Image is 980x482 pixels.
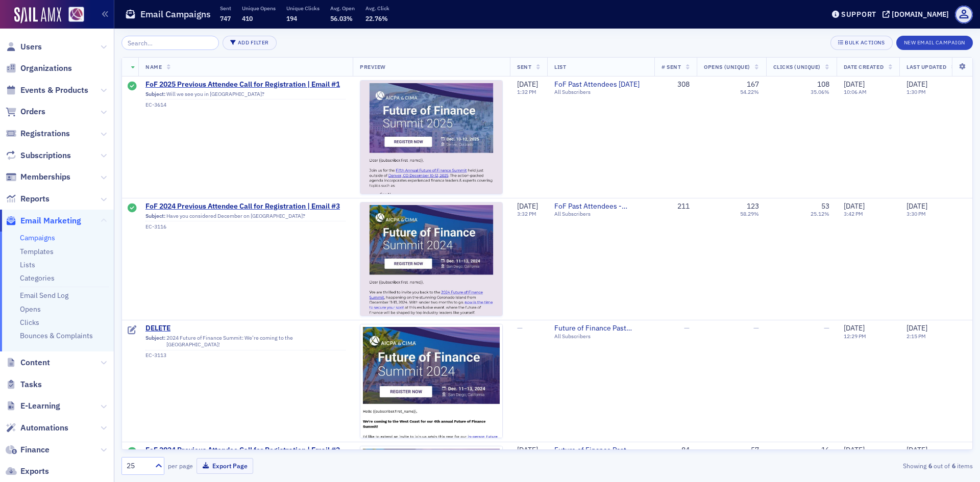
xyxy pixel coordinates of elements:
[330,5,355,12] p: Avg. Open
[128,325,137,336] div: Draft
[841,10,876,19] div: Support
[20,215,81,226] span: Email Marketing
[554,202,647,211] a: FoF Past Attendees - Updated
[6,193,50,205] a: Reports
[20,150,71,161] span: Subscriptions
[740,211,759,217] div: 58.29%
[20,400,60,412] span: E-Learning
[554,80,647,89] a: FoF Past Attendees [DATE]
[517,445,538,454] span: [DATE]
[20,171,70,183] span: Memberships
[554,211,647,217] div: All Subscribers
[896,37,973,46] a: New Email Campaign
[751,446,759,455] div: 57
[821,446,829,455] div: 16
[906,88,926,95] time: 1:30 PM
[61,7,84,24] a: View Homepage
[20,128,70,139] span: Registrations
[20,305,41,314] a: Opens
[661,446,690,455] div: 84
[883,11,952,18] button: [DOMAIN_NAME]
[168,461,193,470] label: per page
[824,323,829,333] span: —
[20,466,49,477] span: Exports
[145,213,346,222] div: Have you considered December on [GEOGRAPHIC_DATA]?
[145,91,346,100] div: Will we see you in [GEOGRAPHIC_DATA]?
[950,461,957,470] strong: 6
[661,63,681,70] span: # Sent
[6,128,70,139] a: Registrations
[6,400,60,412] a: E-Learning
[20,233,55,242] a: Campaigns
[20,331,93,340] a: Bounces & Complaints
[811,211,829,217] div: 25.12%
[844,88,867,95] time: 10:06 AM
[6,466,49,477] a: Exports
[6,357,50,368] a: Content
[753,323,759,333] span: —
[6,106,45,117] a: Orders
[554,324,647,333] span: Future of Finance Past Attendees Email List 2024
[661,80,690,89] div: 308
[145,91,165,97] span: Subject:
[242,5,276,12] p: Unique Opens
[892,10,949,19] div: [DOMAIN_NAME]
[747,202,759,211] div: 123
[844,332,866,339] time: 12:29 PM
[554,63,566,70] span: List
[20,63,72,74] span: Organizations
[20,273,55,283] a: Categories
[811,89,829,95] div: 35.06%
[6,63,72,74] a: Organizations
[517,323,523,333] span: —
[661,202,690,211] div: 211
[14,7,61,23] a: SailAMX
[220,14,231,22] span: 747
[517,63,531,70] span: Sent
[145,202,346,211] a: FoF 2024 Previous Attendee Call for Registration | Email #3
[128,204,137,214] div: Sent
[704,63,750,70] span: Opens (Unique)
[140,8,211,20] h1: Email Campaigns
[554,89,647,95] div: All Subscribers
[197,458,253,474] button: Export Page
[145,352,346,359] div: EC-3113
[773,63,821,70] span: Clicks (Unique)
[20,379,42,390] span: Tasks
[20,193,50,205] span: Reports
[330,14,353,22] span: 56.03%
[740,89,759,95] div: 54.22%
[844,445,865,454] span: [DATE]
[20,357,50,368] span: Content
[906,201,927,211] span: [DATE]
[145,102,346,108] div: EC-3614
[145,213,165,219] span: Subject:
[896,36,973,50] button: New Email Campaign
[830,36,892,50] button: Bulk Actions
[517,88,536,95] time: 1:32 PM
[844,80,865,89] span: [DATE]
[6,422,68,434] a: Automations
[286,5,320,12] p: Unique Clicks
[242,14,253,22] span: 410
[145,324,346,333] a: DELETE
[517,80,538,89] span: [DATE]
[845,40,885,45] div: Bulk Actions
[821,202,829,211] div: 53
[6,379,42,390] a: Tasks
[360,63,386,70] span: Preview
[6,150,71,161] a: Subscriptions
[220,5,231,12] p: Sent
[844,201,865,211] span: [DATE]
[20,247,54,256] a: Templates
[145,446,346,455] a: FoF 2024 Previous Attendee Call for Registration | Email #2
[128,447,137,458] div: Sent
[365,5,389,12] p: Avg. Click
[121,36,219,50] input: Search…
[145,80,346,89] span: FoF 2025 Previous Attendee Call for Registration | Email #1
[817,80,829,89] div: 108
